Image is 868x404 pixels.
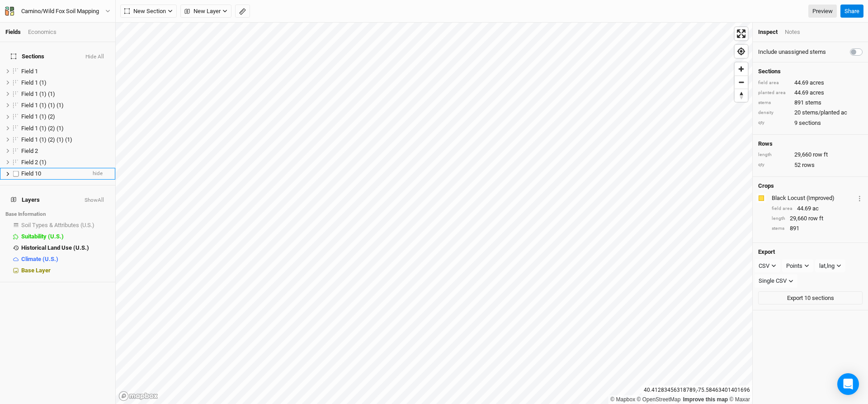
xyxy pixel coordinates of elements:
[21,102,110,109] div: Field 1 (1) (1) (1)
[808,5,837,18] a: Preview
[735,27,748,40] button: Enter fullscreen
[118,391,158,401] a: Mapbox logo
[758,90,790,96] div: planted area
[758,119,863,127] div: 9
[735,76,748,89] button: Zoom out
[184,7,221,16] span: New Layer
[21,113,110,120] div: Field 1 (1) (2)
[758,152,790,158] div: length
[21,256,58,262] span: Climate (U.S.)
[759,261,769,271] div: CSV
[637,396,681,403] a: OpenStreetMap
[758,28,778,36] div: Inspect
[85,54,104,60] button: Hide All
[758,99,863,107] div: 891
[813,151,828,159] span: row ft
[759,276,787,285] div: Single CSV
[758,89,863,97] div: 44.69
[758,162,790,168] div: qty
[21,159,47,166] span: Field 2 (1)
[21,68,110,75] div: Field 1
[21,256,110,263] div: Climate (U.S.)
[21,79,47,86] span: Field 1 (1)
[21,147,110,155] div: Field 2
[84,197,104,204] button: ShowAll
[21,90,110,98] div: Field 1 (1) (1)
[782,259,813,273] button: Points
[786,261,802,271] div: Points
[755,274,797,288] button: Single CSV
[21,159,110,166] div: Field 2 (1)
[21,170,85,177] div: Field 10
[11,196,40,204] span: Layers
[21,136,110,143] div: Field 1 (1) (2) (1) (1)
[812,204,819,213] span: ac
[5,6,111,16] button: Camino/Wild Fox Soil Mapping
[758,79,863,87] div: 44.69
[21,244,89,251] span: Historical Land Use (U.S.)
[21,113,55,120] span: Field 1 (1) (2)
[11,53,44,60] span: Sections
[758,151,863,159] div: 29,660
[180,5,231,18] button: New Layer
[21,68,38,75] span: Field 1
[735,62,748,76] button: Zoom in
[235,5,250,18] button: Shortcut: M
[642,385,752,395] div: 40.41283456318789 , -75.58463401401696
[758,182,774,190] h4: Crops
[840,5,863,18] button: Share
[21,102,64,109] span: Field 1 (1) (1) (1)
[735,76,748,89] span: Zoom out
[5,29,21,35] a: Fields
[28,28,57,36] div: Economics
[755,259,780,273] button: CSV
[21,90,55,97] span: Field 1 (1) (1)
[799,119,821,127] span: sections
[21,147,38,154] span: Field 2
[735,45,748,58] button: Find my location
[758,140,863,147] h4: Rows
[758,80,790,86] div: field area
[21,7,99,16] div: Camino/Wild Fox Soil Mapping
[819,261,835,271] div: lat,lng
[802,109,847,117] span: stems/planted ac
[21,125,64,132] span: Field 1 (1) (2) (1)
[21,267,110,274] div: Base Layer
[810,79,824,87] span: acres
[758,109,863,117] div: 20
[772,225,785,232] div: stems
[21,170,41,177] span: Field 10
[785,28,800,36] div: Notes
[772,204,863,213] div: 44.69
[772,224,863,233] div: 891
[758,48,826,56] label: Include unassigned stems
[837,373,859,395] div: Open Intercom Messenger
[772,214,863,223] div: 29,660
[802,161,815,169] span: rows
[810,89,824,97] span: acres
[116,23,752,404] canvas: Map
[805,99,821,107] span: stems
[21,267,51,274] span: Base Layer
[735,89,748,102] button: Reset bearing to north
[758,248,863,256] h4: Export
[124,7,166,16] span: New Section
[772,205,793,212] div: field area
[808,214,823,223] span: row ft
[21,233,110,240] div: Suitability (U.S.)
[758,100,790,106] div: stems
[120,5,177,18] button: New Section
[683,396,728,403] a: Improve this map
[758,161,863,169] div: 52
[758,68,863,75] h4: Sections
[857,193,863,203] button: Crop Usage
[772,215,785,222] div: length
[758,109,790,116] div: density
[21,244,110,252] div: Historical Land Use (U.S.)
[735,89,748,102] span: Reset bearing to north
[610,396,635,403] a: Mapbox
